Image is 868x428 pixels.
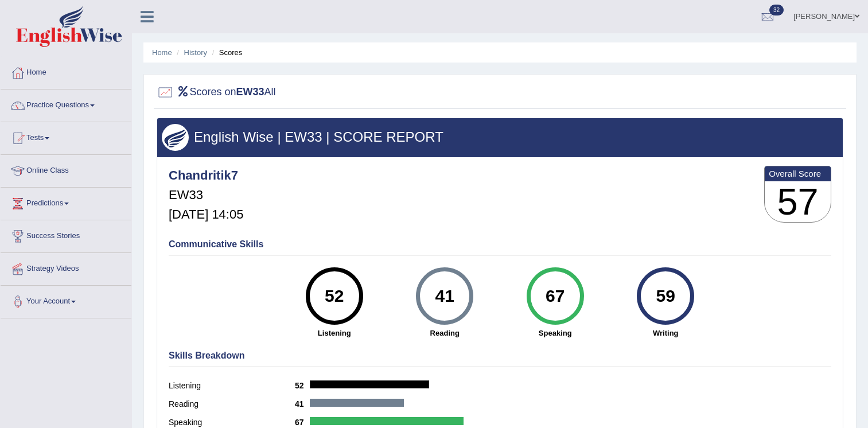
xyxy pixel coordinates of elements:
[285,328,384,338] strong: Listening
[184,48,207,57] a: History
[169,239,831,250] h4: Communicative Skills
[645,272,687,320] div: 59
[1,188,131,216] a: Predictions
[506,328,605,338] strong: Speaking
[1,155,131,184] a: Online Class
[162,130,838,145] h3: English Wise | EW33 | SCORE REPORT
[295,381,310,390] b: 52
[209,47,243,58] li: Scores
[769,169,827,178] b: Overall Score
[169,188,243,202] h5: EW33
[295,418,310,427] b: 67
[765,181,831,223] h3: 57
[395,328,495,338] strong: Reading
[313,272,355,320] div: 52
[1,57,131,85] a: Home
[162,124,189,151] img: wings.png
[769,5,784,15] span: 32
[1,122,131,151] a: Tests
[616,328,715,338] strong: Writing
[236,86,264,98] b: EW33
[169,398,295,410] label: Reading
[157,84,276,101] h2: Scores on All
[534,272,576,320] div: 67
[169,380,295,392] label: Listening
[1,253,131,282] a: Strategy Videos
[169,351,831,361] h4: Skills Breakdown
[169,169,243,182] h4: Chandritik7
[169,208,243,221] h5: [DATE] 14:05
[1,220,131,249] a: Success Stories
[1,90,131,118] a: Practice Questions
[295,399,310,408] b: 41
[1,286,131,314] a: Your Account
[152,48,172,57] a: Home
[424,272,466,320] div: 41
